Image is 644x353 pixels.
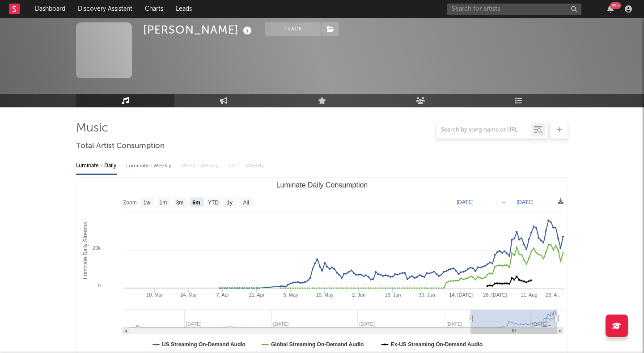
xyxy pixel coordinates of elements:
[143,22,254,37] div: [PERSON_NAME]
[391,341,483,348] text: Ex-US Streaming On-Demand Audio
[146,292,163,298] text: 10. Mar
[607,5,614,13] button: 99+
[517,199,534,205] text: [DATE]
[284,292,299,298] text: 5. May
[457,199,474,205] text: [DATE]
[208,200,219,206] text: YTD
[176,200,184,206] text: 3m
[144,200,151,206] text: 1w
[123,200,137,206] text: Zoom
[227,200,233,206] text: 1y
[243,200,249,206] text: All
[98,283,101,288] text: 0
[447,4,581,15] input: Search for artists
[271,341,364,348] text: Global Streaming On-Demand Audio
[82,222,89,279] text: Luminate Daily Streams
[546,292,562,298] text: 25. A…
[483,292,507,298] text: 28. [DATE]
[521,292,537,298] text: 11. Aug
[249,292,265,298] text: 21. Apr
[180,292,197,298] text: 24. Mar
[265,22,321,36] button: Track
[216,292,229,298] text: 7. Apr
[276,181,368,189] text: Luminate Daily Consumption
[192,200,200,206] text: 6m
[436,127,531,134] input: Search by song name or URL
[162,341,246,348] text: US Streaming On-Demand Audio
[610,2,621,9] div: 99 +
[449,292,473,298] text: 14. [DATE]
[126,158,173,174] div: Luminate - Weekly
[76,158,117,174] div: Luminate - Daily
[160,200,167,206] text: 1m
[419,292,435,298] text: 30. Jun
[352,292,365,298] text: 2. Jun
[76,141,165,152] span: Total Artist Consumption
[316,292,334,298] text: 19. May
[501,199,507,205] text: →
[93,245,101,251] text: 20k
[385,292,401,298] text: 16. Jun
